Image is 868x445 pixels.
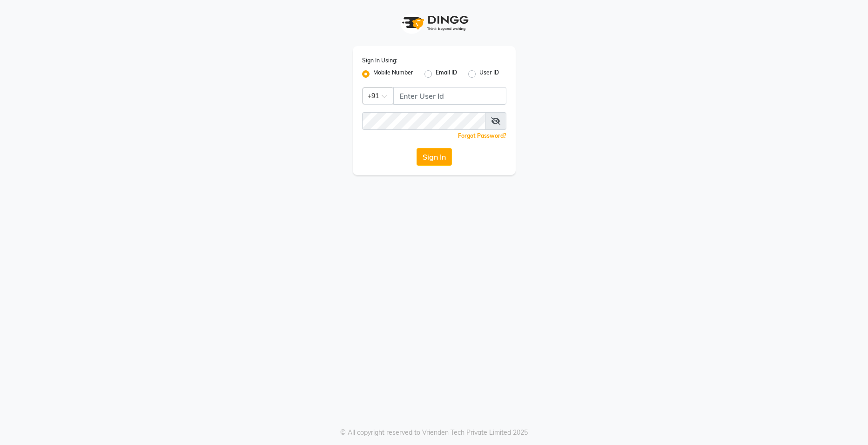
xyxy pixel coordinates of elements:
input: Username [362,112,485,130]
label: Email ID [436,68,457,80]
input: Username [393,87,506,105]
button: Sign In [417,148,452,166]
label: Sign In Using: [362,56,397,65]
img: logo1.svg [397,9,471,37]
label: Mobile Number [373,68,413,80]
a: Forgot Password? [458,132,506,139]
label: User ID [479,68,499,80]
